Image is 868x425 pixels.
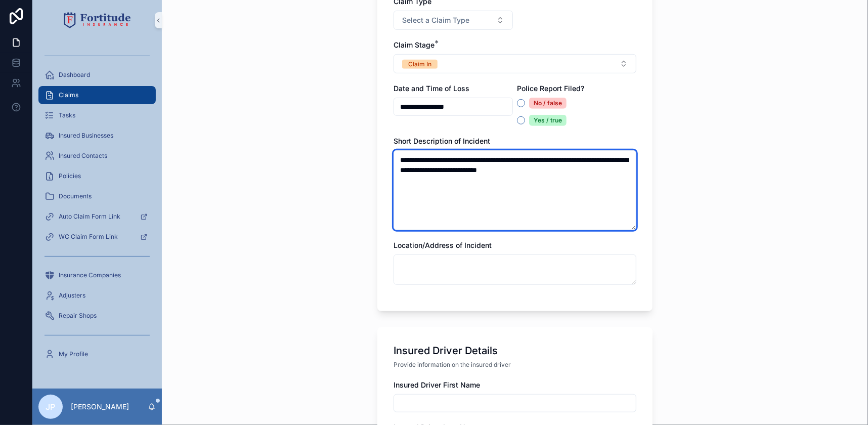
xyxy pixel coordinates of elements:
[38,207,156,226] a: Auto Claim Form Link
[38,187,156,205] a: Documents
[394,84,469,93] span: Date and Time of Loss
[394,380,480,389] span: Insured Driver First Name
[394,137,490,145] span: Short Description of Incident
[59,233,118,241] span: WC Claim Form Link
[59,291,85,300] span: Adjusters
[38,126,156,145] a: Insured Businesses
[38,286,156,305] a: Adjusters
[408,60,431,69] div: Claim In
[529,115,567,126] div: Yes / true
[59,212,120,221] span: Auto Claim Form Link
[59,192,92,200] span: Documents
[394,344,498,358] h1: Insured Driver Details
[394,54,636,73] button: Select Button
[59,172,81,180] span: Policies
[529,98,567,109] div: No / false
[38,228,156,246] a: WC Claim Form Link
[59,111,75,119] span: Tasks
[38,307,156,325] a: Repair Shops
[59,350,88,358] span: My Profile
[38,66,156,84] a: Dashboard
[38,106,156,124] a: Tasks
[59,71,90,79] span: Dashboard
[394,40,435,49] span: Claim Stage
[59,132,113,140] span: Insured Businesses
[32,40,162,376] div: scrollable content
[38,167,156,185] a: Policies
[517,84,584,93] span: Police Report Filed?
[394,361,511,369] span: Provide information on the insured driver
[402,15,469,25] span: Select a Claim Type
[46,401,56,413] span: JP
[394,241,492,249] span: Location/Address of Incident
[59,91,78,99] span: Claims
[38,147,156,165] a: Insured Contacts
[38,345,156,363] a: My Profile
[71,402,129,412] p: [PERSON_NAME]
[394,11,513,30] button: Select Button
[59,271,121,279] span: Insurance Companies
[38,266,156,284] a: Insurance Companies
[59,152,107,160] span: Insured Contacts
[59,312,97,320] span: Repair Shops
[64,12,131,28] img: App logo
[38,86,156,104] a: Claims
